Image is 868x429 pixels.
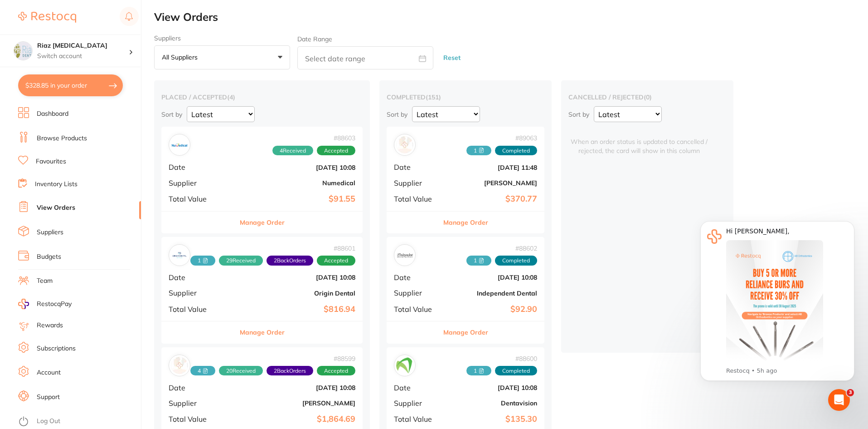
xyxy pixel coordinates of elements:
span: Back orders [267,256,313,266]
span: Supplier [169,289,228,297]
img: Numedical [171,136,188,153]
span: Date [394,384,439,392]
span: Received [190,256,215,266]
span: Supplier [394,399,439,407]
button: Manage Order [443,212,488,233]
a: Log Out [37,417,60,426]
button: Manage Order [240,321,285,343]
img: Henry Schein Halas [171,357,188,374]
p: Sort by [568,110,589,118]
span: Received [466,256,491,266]
b: $816.94 [236,305,355,314]
img: Henry Schein Halas [396,136,413,153]
span: Date [394,163,439,171]
span: # 88603 [272,134,355,142]
span: Back orders [267,366,313,376]
label: Date Range [297,35,332,43]
span: Received [466,146,491,156]
a: Suppliers [37,228,63,237]
span: Completed [495,146,537,156]
span: Received [219,256,263,266]
b: [PERSON_NAME] [236,399,355,407]
label: Suppliers [154,35,290,42]
span: # 88601 [190,245,355,252]
h4: Riaz Dental Surgery [37,41,129,50]
img: Independent Dental [396,247,413,264]
p: Switch account [37,52,129,61]
span: Date [394,273,439,281]
a: Favourites [36,157,66,166]
img: Origin Dental [171,247,188,264]
span: Completed [495,256,537,266]
b: [DATE] 10:08 [236,164,355,171]
span: Accepted [317,146,355,156]
span: Total Value [169,305,228,313]
b: [DATE] 11:48 [446,164,537,171]
span: Total Value [394,305,439,313]
span: Received [272,146,313,156]
span: Supplier [394,289,439,297]
b: [PERSON_NAME] [446,179,537,187]
span: Total Value [169,195,228,203]
b: Origin Dental [236,290,355,297]
a: Budgets [37,252,61,261]
span: When an order status is updated to cancelled / rejected, the card will show in this column [568,127,710,155]
b: $92.90 [446,305,537,314]
button: Reset [441,46,463,70]
h2: cancelled / rejected ( 0 ) [568,93,726,101]
p: Sort by [387,110,407,118]
b: $135.30 [446,414,537,424]
img: Dentavision [396,357,413,374]
span: Date [169,163,228,171]
iframe: Intercom live chat [828,389,850,411]
b: $1,864.69 [236,414,355,424]
button: Log Out [18,414,138,429]
span: Completed [495,366,537,376]
button: Manage Order [443,321,488,343]
span: RestocqPay [37,300,72,309]
span: Supplier [169,399,228,407]
span: Accepted [317,366,355,376]
h2: View Orders [154,11,868,24]
input: Select date range [297,46,433,69]
span: Date [169,384,228,392]
span: Accepted [317,256,355,266]
b: Independent Dental [446,290,537,297]
a: Rewards [37,321,63,330]
a: Account [37,368,61,377]
img: Riaz Dental Surgery [14,42,32,60]
a: Restocq Logo [18,7,76,28]
span: Total Value [394,195,439,203]
p: All suppliers [162,53,201,61]
a: Subscriptions [37,344,76,353]
button: Manage Order [240,212,285,233]
a: RestocqPay [18,299,72,309]
span: Total Value [169,415,228,423]
span: Received [466,366,491,376]
b: Numedical [236,179,355,187]
b: [DATE] 10:08 [446,384,537,391]
b: $91.55 [236,194,355,204]
a: View Orders [37,203,75,212]
h2: completed ( 151 ) [387,93,544,101]
div: Numedical#886034ReceivedAcceptedDate[DATE] 10:08SupplierNumedicalTotal Value$91.55Manage Order [161,127,363,233]
a: Browse Products [37,134,87,143]
span: # 88602 [466,245,537,252]
button: $328.85 in your order [18,74,123,96]
b: [DATE] 10:08 [236,384,355,391]
button: All suppliers [154,45,290,70]
span: # 88600 [466,355,537,362]
b: [DATE] 10:08 [446,274,537,281]
a: Dashboard [37,109,68,118]
span: Supplier [394,179,439,187]
span: Total Value [394,415,439,423]
b: Dentavision [446,399,537,407]
span: Received [219,366,263,376]
b: [DATE] 10:08 [236,274,355,281]
h2: placed / accepted ( 4 ) [161,93,363,101]
img: Restocq Logo [18,12,76,23]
